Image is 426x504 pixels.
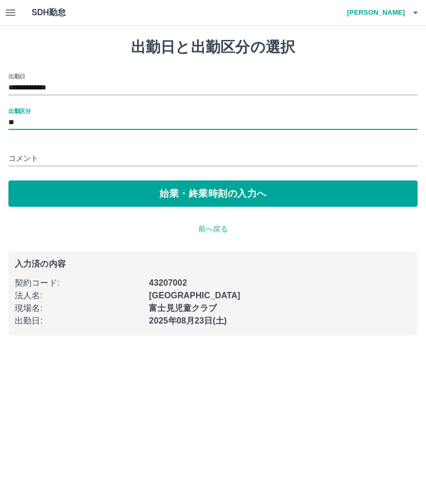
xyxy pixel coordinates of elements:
[8,224,418,235] p: 前へ戻る
[8,107,31,115] label: 出勤区分
[15,315,143,327] p: 出勤日 :
[149,291,240,300] b: [GEOGRAPHIC_DATA]
[8,38,418,56] h1: 出勤日と出勤区分の選択
[149,304,217,313] b: 富士見児童クラブ
[149,316,227,325] b: 2025年08月23日(土)
[15,302,143,315] p: 現場名 :
[149,278,187,287] b: 43207002
[15,289,143,302] p: 法人名 :
[8,180,418,207] button: 始業・終業時刻の入力へ
[15,260,411,268] p: 入力済の内容
[8,72,25,80] label: 出勤日
[15,277,143,289] p: 契約コード :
